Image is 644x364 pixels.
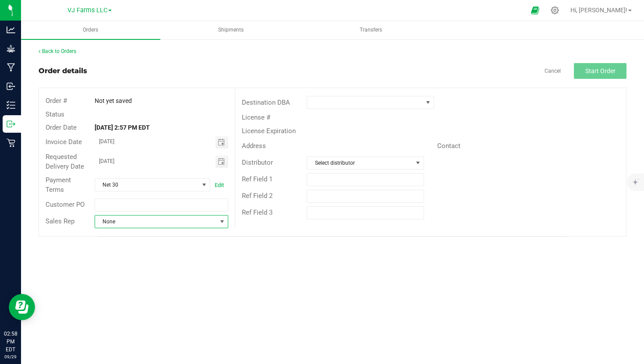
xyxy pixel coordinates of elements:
span: Toggle calendar [216,155,228,168]
inline-svg: Inventory [7,101,15,110]
span: Open Ecommerce Menu [525,2,545,19]
inline-svg: Inbound [7,82,15,91]
span: Distributor [242,159,273,166]
inline-svg: Analytics [7,25,15,34]
span: Ref Field 2 [242,192,272,200]
span: Address [242,142,266,150]
a: Shipments [161,21,301,39]
span: Net 30 [95,179,199,191]
inline-svg: Retail [7,138,15,147]
span: None [95,216,217,228]
span: Start Order [585,67,616,74]
span: Orders [71,26,110,34]
span: Sales Rep [46,217,74,225]
span: Ref Field 3 [242,209,272,216]
inline-svg: Outbound [7,120,15,128]
span: Requested Delivery Date [46,153,84,171]
span: Select distributor [307,157,412,169]
a: Edit [215,182,224,188]
span: Transfers [348,26,394,34]
span: Status [46,110,64,118]
span: Customer PO [46,201,85,209]
span: Contact [437,142,460,150]
span: Toggle calendar [216,136,228,148]
strong: [DATE] 2:57 PM EDT [95,124,150,131]
span: Not yet saved [95,97,132,104]
span: VJ Farms LLC [67,7,107,14]
span: License Expiration [242,127,296,135]
iframe: Resource center [9,294,35,320]
button: Start Order [574,63,626,79]
a: Cancel [545,67,561,75]
span: Payment Terms [46,176,71,194]
span: Ref Field 1 [242,175,272,183]
inline-svg: Manufacturing [7,63,15,72]
a: Transfers [301,21,441,39]
span: Invoice Date [46,138,82,146]
inline-svg: Grow [7,44,15,53]
a: Orders [21,21,160,39]
div: Order details [39,66,87,76]
span: Destination DBA [242,99,290,106]
div: Manage settings [549,6,560,14]
span: Shipments [206,26,255,34]
span: Hi, [PERSON_NAME]! [570,7,627,14]
a: Back to Orders [39,48,76,54]
span: Order # [46,97,67,105]
span: License # [242,113,270,121]
p: 02:58 PM EDT [4,330,17,353]
p: 09/29 [4,353,17,360]
span: Order Date [46,124,77,131]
